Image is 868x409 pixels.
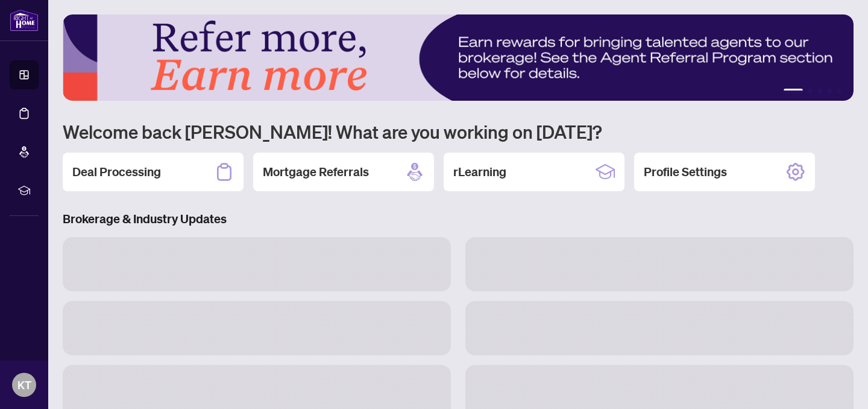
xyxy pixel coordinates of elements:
button: 4 [827,89,832,94]
button: 2 [808,89,813,94]
h2: rLearning [453,163,506,180]
button: 3 [817,89,822,94]
h3: Brokerage & Industry Updates [63,211,854,227]
span: KT [17,376,31,393]
h2: Deal Processing [72,163,161,180]
img: Slide 0 [63,14,854,101]
h2: Mortgage Referrals [263,163,369,180]
h2: Profile Settings [644,163,727,180]
img: logo [10,9,39,31]
button: 5 [837,89,841,94]
button: 1 [784,89,803,94]
h1: Welcome back [PERSON_NAME]! What are you working on [DATE]? [63,120,854,143]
